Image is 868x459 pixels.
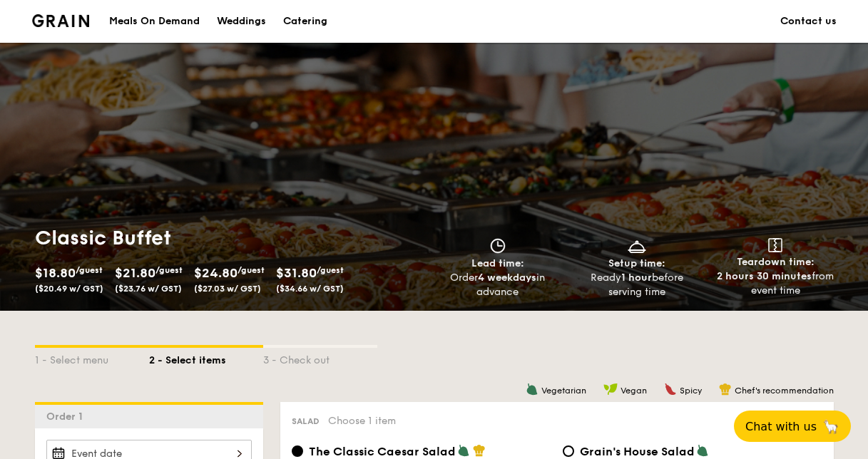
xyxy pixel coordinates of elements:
a: Logotype [32,14,90,27]
strong: 2 hours 30 minutes [717,270,812,282]
span: Salad [292,416,320,426]
span: ($27.03 w/ GST) [194,284,261,294]
input: The Classic Caesar Saladromaine lettuce, croutons, shaved parmesan flakes, cherry tomatoes, house... [292,445,303,457]
span: /guest [238,265,265,275]
div: 1 - Select menu [35,348,149,368]
img: icon-chef-hat.a58ddaea.svg [473,444,486,457]
span: Chef's recommendation [735,386,834,396]
span: Vegetarian [541,386,586,396]
div: Order in advance [434,271,562,299]
input: Grain's House Saladcorn kernel, roasted sesame dressing, cherry tomato [563,445,574,457]
img: icon-vegetarian.fe4039eb.svg [696,444,709,457]
span: Setup time: [608,257,665,269]
img: icon-chef-hat.a58ddaea.svg [719,383,732,396]
img: icon-vegan.f8ff3823.svg [603,383,618,396]
strong: 4 weekdays [478,272,536,284]
span: /guest [317,265,344,275]
span: /guest [76,265,103,275]
span: Teardown time: [737,256,815,268]
span: $21.80 [115,265,155,281]
img: icon-vegetarian.fe4039eb.svg [457,444,470,457]
span: $24.80 [194,265,238,281]
span: ($34.66 w/ GST) [276,284,344,294]
img: icon-vegetarian.fe4039eb.svg [526,383,538,396]
button: Chat with us🦙 [734,411,851,442]
div: 3 - Check out [263,348,377,368]
img: icon-clock.2db775ea.svg [487,238,509,254]
span: $18.80 [35,265,76,281]
div: 2 - Select items [149,348,263,368]
img: Grain [32,14,90,27]
img: icon-teardown.65201eee.svg [768,238,782,252]
span: Vegan [621,386,647,396]
span: Order 1 [46,411,88,423]
span: ($23.76 w/ GST) [115,284,182,294]
strong: 1 hour [621,272,652,284]
img: icon-spicy.37a8142b.svg [664,383,677,396]
span: /guest [155,265,183,275]
span: ($20.49 w/ GST) [35,284,103,294]
span: Spicy [680,386,702,396]
span: Lead time: [471,257,524,269]
div: Ready before serving time [573,271,700,299]
span: $31.80 [276,265,317,281]
span: The Classic Caesar Salad [309,445,456,458]
span: 🦙 [822,418,839,435]
span: Chat with us [745,420,817,433]
div: from event time [712,269,839,298]
img: icon-dish.430c3a2e.svg [626,238,648,254]
span: Grain's House Salad [580,445,695,458]
span: Choose 1 item [328,415,396,427]
h1: Classic Buffet [35,225,429,251]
